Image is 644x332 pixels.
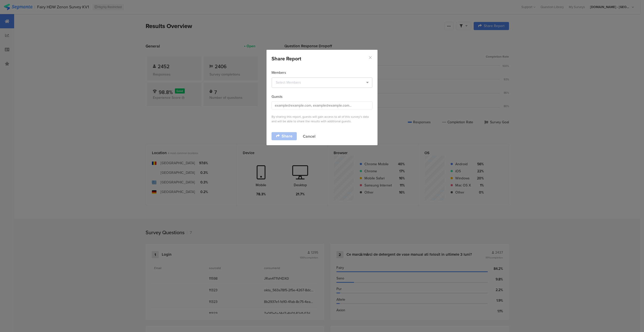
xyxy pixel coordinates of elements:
div: Guests [272,94,372,99]
div: Members [272,70,372,75]
input: Select Members [272,78,372,88]
input: example@example.com, example@example.com... [272,101,372,109]
div: By sharing this report, guests will gain access to all of this survey’s data and will be able to ... [272,114,372,124]
button: Cancel [303,133,315,139]
div: Share Report [272,55,372,62]
button: Close [368,55,372,61]
div: dialog [266,50,378,145]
